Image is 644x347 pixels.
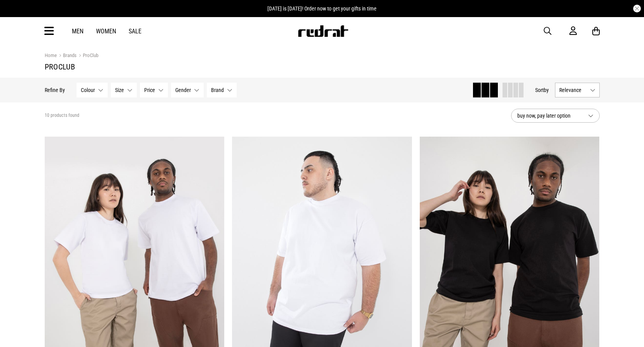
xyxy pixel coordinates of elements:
button: Size [111,83,137,97]
a: Home [45,52,57,58]
span: buy now, pay later option [517,111,582,120]
button: Sortby [535,85,549,95]
button: Colour [77,83,108,97]
a: Sale [129,28,141,35]
button: Relevance [555,83,600,97]
span: Colour [81,87,95,93]
button: Gender [171,83,204,97]
span: 10 products found [45,113,79,119]
a: Brands [57,52,77,60]
span: Relevance [559,87,587,93]
button: buy now, pay later option [511,109,600,123]
h1: ProClub [45,62,600,71]
button: Price [140,83,168,97]
p: Refine By [45,87,65,93]
span: Size [115,87,124,93]
span: Price [144,87,155,93]
button: Brand [207,83,237,97]
a: Men [72,28,84,35]
span: Gender [175,87,191,93]
a: Women [96,28,116,35]
span: [DATE] is [DATE]! Order now to get your gifts in time [267,5,377,12]
img: Redrat logo [297,25,349,37]
a: ProClub [77,52,98,60]
span: Brand [211,87,224,93]
span: by [544,87,549,93]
